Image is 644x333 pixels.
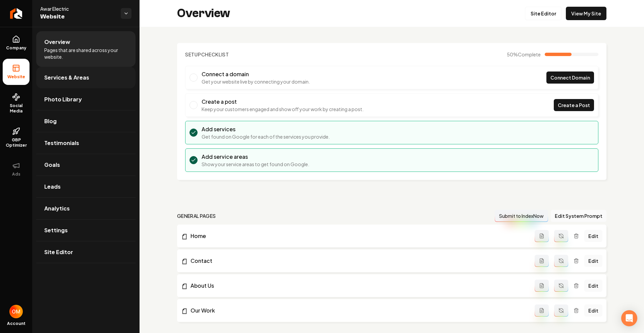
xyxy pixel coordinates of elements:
a: Site Editor [525,7,562,20]
span: Pages that are shared across your website. [44,47,127,60]
a: GBP Optimizer [3,122,30,153]
p: Get your website live by connecting your domain. [202,78,310,85]
span: Analytics [44,204,70,212]
span: Services & Areas [44,74,89,82]
span: Settings [44,226,68,234]
span: Social Media [3,103,30,114]
span: 50 % [507,51,541,58]
span: Company [3,45,29,51]
a: Edit [584,255,602,267]
span: Setup [185,51,201,57]
a: Connect Domain [546,72,594,84]
a: Edit [584,230,602,242]
a: Services & Areas [36,67,136,88]
span: Goals [44,161,60,169]
button: Add admin page prompt [535,230,549,242]
a: Edit [584,304,602,317]
a: Create a Post [554,99,594,111]
a: Home [181,232,535,240]
a: Analytics [36,198,136,219]
button: Open user button [9,305,23,318]
button: Ads [3,156,30,182]
button: Add admin page prompt [535,304,549,317]
a: Site Editor [36,241,136,263]
span: Awar Electric [40,5,115,12]
span: Leads [44,183,61,191]
a: Settings [36,220,136,241]
img: Omar Molai [9,305,23,318]
a: Photo Library [36,89,136,110]
a: Edit [584,280,602,292]
a: View My Site [566,7,606,20]
a: Social Media [3,88,30,119]
span: Blog [44,117,57,125]
span: Create a Post [558,102,590,109]
span: Website [5,74,28,80]
button: Add admin page prompt [535,280,549,292]
a: Leads [36,176,136,197]
h2: general pages [177,212,216,219]
a: Testimonials [36,132,136,154]
span: Photo Library [44,95,82,103]
a: Our Work [181,306,535,315]
p: Get found on Google for each of the services you provide. [202,133,330,140]
span: GBP Optimizer [3,137,30,148]
span: Complete [518,51,541,57]
p: Keep your customers engaged and show off your work by creating a post. [202,106,364,112]
span: Ads [9,172,23,177]
span: Website [40,12,115,21]
span: Account [7,321,25,326]
h3: Connect a domain [202,70,310,78]
a: Contact [181,257,535,265]
h3: Add services [202,125,330,133]
h2: Overview [177,7,230,20]
span: Connect Domain [550,74,590,81]
a: About Us [181,282,535,290]
button: Add admin page prompt [535,255,549,267]
span: Overview [44,38,70,46]
a: Company [3,30,30,56]
div: Open Intercom Messenger [621,310,637,326]
a: Blog [36,110,136,132]
h3: Create a post [202,98,364,106]
p: Show your service areas to get found on Google. [202,161,309,168]
h2: Checklist [185,51,229,58]
h3: Add service areas [202,153,309,161]
img: Rebolt Logo [10,8,22,19]
span: Testimonials [44,139,79,147]
button: Submit to IndexNow [495,210,548,222]
button: Edit System Prompt [551,210,606,222]
a: Goals [36,154,136,176]
span: Site Editor [44,248,73,256]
